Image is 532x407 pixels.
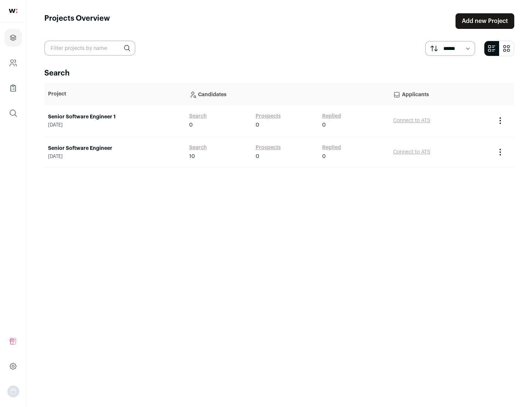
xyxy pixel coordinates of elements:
[256,112,281,120] a: Prospects
[7,386,19,397] button: Open dropdown
[44,13,110,29] h1: Projects Overview
[256,144,281,151] a: Prospects
[4,54,22,72] a: Company and ATS Settings
[393,149,430,155] a: Connect to ATS
[4,29,22,47] a: Projects
[496,116,505,125] button: Project Actions
[44,41,135,55] input: Filter projects by name
[189,121,193,129] span: 0
[393,118,430,123] a: Connect to ATS
[496,148,505,157] button: Project Actions
[322,153,326,160] span: 0
[256,153,259,160] span: 0
[4,79,22,97] a: Company Lists
[48,113,182,121] a: Senior Software Engineer 1
[256,121,259,129] span: 0
[48,90,182,98] p: Project
[9,9,17,13] img: wellfound-shorthand-0d5821cbd27db2630d0214b213865d53afaa358527fdda9d0ea32b1df1b89c2c.svg
[322,144,341,151] a: Replied
[322,112,341,120] a: Replied
[44,68,514,78] h2: Search
[48,154,182,159] span: [DATE]
[456,13,514,29] a: Add new Project
[189,112,207,120] a: Search
[48,145,182,152] a: Senior Software Engineer
[393,87,488,101] p: Applicants
[48,122,182,128] span: [DATE]
[7,386,19,397] img: nopic.png
[189,87,386,101] p: Candidates
[322,121,326,129] span: 0
[189,153,195,160] span: 10
[189,144,207,151] a: Search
